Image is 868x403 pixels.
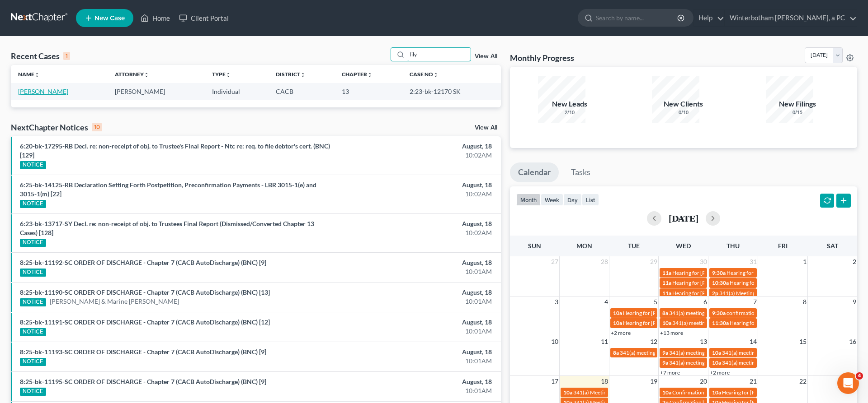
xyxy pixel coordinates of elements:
[226,72,231,78] i: unfold_more
[604,296,609,307] span: 4
[672,320,856,326] span: 341(a) meeting for [PERSON_NAME] and [PERSON_NAME] [PERSON_NAME]
[20,259,266,266] a: 8:25-bk-11192-SC ORDER OF DISCHARGE - Chapter 7 (CACB AutoDischarge) (BNC) [9]
[662,290,671,296] span: 11a
[722,349,809,356] span: 341(a) meeting for [PERSON_NAME]
[652,109,715,116] div: 0/10
[662,320,671,326] span: 10a
[613,320,622,326] span: 10a
[20,181,316,198] a: 6:25-bk-14125-RB Declaration Setting Forth Postpetition, Preconfirmation Payments - LBR 3015-1(e)...
[573,389,709,396] span: 341(a) Meeting for [PERSON_NAME] & [PERSON_NAME]
[20,220,314,236] a: 6:23-bk-13717-SY Decl. re: non-receipt of obj. to Trustees Final Report (Dismissed/Converted Chap...
[852,256,857,267] span: 2
[613,349,619,356] span: 8a
[726,310,828,316] span: confirmation hearing for [PERSON_NAME]
[837,372,859,394] iframe: Intercom live chat
[672,279,840,286] span: Hearing for [PERSON_NAME] and [PERSON_NAME] [PERSON_NAME]
[554,296,559,307] span: 3
[798,376,807,387] span: 22
[563,194,582,206] button: day
[20,298,46,306] div: NOTICE
[63,52,70,60] div: 1
[722,359,809,366] span: 341(a) meeting for [PERSON_NAME]
[623,320,693,326] span: Hearing for [PERSON_NAME]
[340,377,492,386] div: August, 18
[712,389,721,396] span: 10a
[20,318,270,326] a: 8:25-bk-11191-SC ORDER OF DISCHARGE - Chapter 7 (CACB AutoDischarge) (BNC) [12]
[340,357,492,366] div: 10:01AM
[669,349,756,356] span: 341(a) meeting for [PERSON_NAME]
[699,376,708,387] span: 20
[205,83,269,100] td: Individual
[136,10,175,26] a: Home
[340,142,492,151] div: August, 18
[712,269,726,276] span: 9:30a
[108,83,204,100] td: [PERSON_NAME]
[669,213,698,223] h2: [DATE]
[20,378,266,385] a: 8:25-bk-11195-SC ORDER OF DISCHARGE - Chapter 7 (CACB AutoDischarge) (BNC) [9]
[752,296,758,307] span: 7
[712,310,726,316] span: 9:30a
[516,194,541,206] button: month
[730,279,800,286] span: Hearing for [PERSON_NAME]
[550,336,559,347] span: 10
[802,256,807,267] span: 1
[600,336,609,347] span: 11
[662,389,671,396] span: 10a
[669,359,756,366] span: 341(a) meeting for [PERSON_NAME]
[848,336,857,347] span: 16
[510,52,574,63] h3: Monthly Progress
[340,327,492,336] div: 10:01AM
[856,372,863,380] span: 4
[550,256,559,267] span: 27
[730,320,800,326] span: Hearing for [PERSON_NAME]
[600,256,609,267] span: 28
[18,88,68,95] a: [PERSON_NAME]
[34,72,40,78] i: unfold_more
[660,329,683,336] a: +13 more
[340,347,492,357] div: August, 18
[676,242,691,250] span: Wed
[712,320,729,326] span: 11:30a
[20,200,46,208] div: NOTICE
[725,10,857,26] a: Winterbotham [PERSON_NAME], a PC
[340,258,492,267] div: August, 18
[827,242,838,250] span: Sat
[662,310,668,316] span: 8a
[340,190,492,199] div: 10:02AM
[20,142,330,159] a: 6:20-bk-17295-RB Decl. re: non-receipt of obj. to Trustee's Final Report - Ntc re: req. to file d...
[749,256,758,267] span: 31
[563,389,572,396] span: 10a
[660,369,680,376] a: +7 more
[563,162,599,182] a: Tasks
[340,267,492,276] div: 10:01AM
[652,99,715,109] div: New Clients
[649,376,658,387] span: 19
[726,269,850,276] span: Hearing for [PERSON_NAME] and [PERSON_NAME]
[710,369,730,376] a: +2 more
[20,388,46,396] div: NOTICE
[18,71,40,78] a: Nameunfold_more
[340,219,492,228] div: August, 18
[749,376,758,387] span: 21
[212,71,231,78] a: Typeunfold_more
[20,269,46,277] div: NOTICE
[672,290,840,296] span: Hearing for [PERSON_NAME] and [PERSON_NAME] [PERSON_NAME]
[340,151,492,160] div: 10:02AM
[410,71,439,78] a: Case Nounfold_more
[407,48,471,61] input: Search by name...
[672,269,840,276] span: Hearing for [PERSON_NAME] and [PERSON_NAME] [PERSON_NAME]
[115,71,149,78] a: Attorneyunfold_more
[662,279,671,286] span: 11a
[20,328,46,336] div: NOTICE
[719,290,807,296] span: 341(a) Meeting for [PERSON_NAME]
[541,194,563,206] button: week
[50,297,179,306] a: [PERSON_NAME] & Marine [PERSON_NAME]
[662,349,668,356] span: 9a
[852,296,857,307] span: 9
[340,288,492,297] div: August, 18
[662,359,668,366] span: 9a
[144,72,149,78] i: unfold_more
[766,99,829,109] div: New Filings
[92,123,102,131] div: 10
[20,161,46,169] div: NOTICE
